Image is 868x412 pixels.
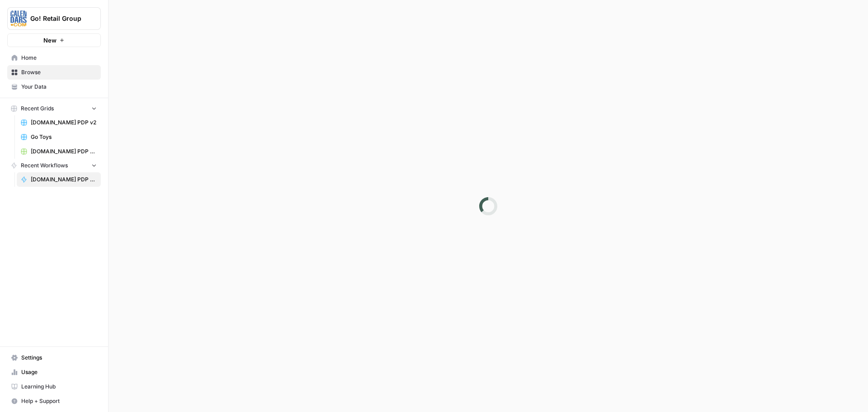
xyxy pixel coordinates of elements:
[7,159,101,172] button: Recent Workflows
[7,102,101,115] button: Recent Grids
[7,365,101,379] a: Usage
[31,133,97,141] span: Go Toys
[7,7,101,30] button: Workspace: Go! Retail Group
[7,80,101,94] a: Your Data
[7,65,101,80] a: Browse
[17,144,101,159] a: [DOMAIN_NAME] PDP Enrichment Grid
[21,104,54,113] span: Recent Grids
[21,68,97,76] span: Browse
[30,14,85,23] span: Go! Retail Group
[21,161,68,170] span: Recent Workflows
[21,368,97,376] span: Usage
[21,54,97,62] span: Home
[7,394,101,408] button: Help + Support
[31,118,97,127] span: [DOMAIN_NAME] PDP v2
[17,130,101,144] a: Go Toys
[21,83,97,91] span: Your Data
[43,36,57,45] span: New
[21,383,97,391] span: Learning Hub
[17,115,101,130] a: [DOMAIN_NAME] PDP v2
[7,33,101,47] button: New
[7,379,101,394] a: Learning Hub
[17,172,101,187] a: [DOMAIN_NAME] PDP Enrichment
[7,51,101,65] a: Home
[21,397,97,405] span: Help + Support
[10,10,27,27] img: Go! Retail Group Logo
[7,350,101,365] a: Settings
[31,147,97,156] span: [DOMAIN_NAME] PDP Enrichment Grid
[21,354,97,362] span: Settings
[31,175,97,184] span: [DOMAIN_NAME] PDP Enrichment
